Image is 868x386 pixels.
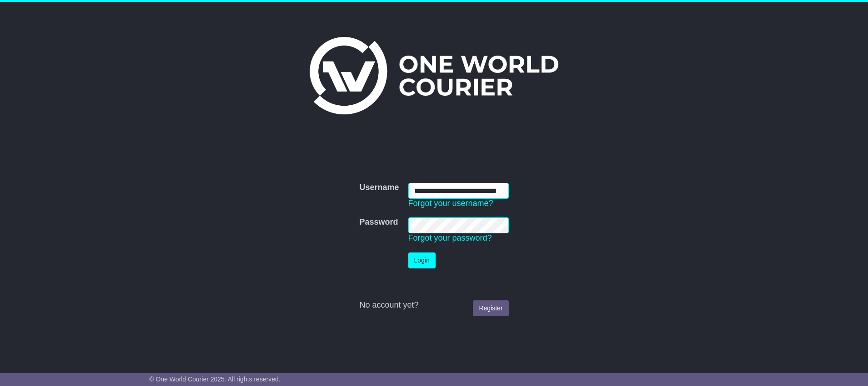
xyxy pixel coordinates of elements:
[408,233,492,242] a: Forgot your password?
[473,300,508,316] a: Register
[408,199,493,208] a: Forgot your username?
[359,217,398,227] label: Password
[359,300,508,310] div: No account yet?
[310,37,558,114] img: One World
[408,252,436,268] button: Login
[359,183,399,193] label: Username
[149,376,281,383] span: © One World Courier 2025. All rights reserved.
